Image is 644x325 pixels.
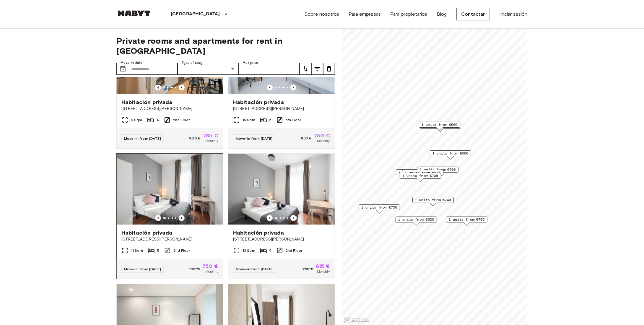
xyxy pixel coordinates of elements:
a: Iniciar sesión [500,11,528,18]
p: [GEOGRAPHIC_DATA] [171,11,220,18]
span: Move-in from [DATE] [236,267,273,271]
span: 5 [269,117,271,123]
span: 2nd Floor [173,248,190,253]
button: Previous image [290,215,296,221]
button: Previous image [267,215,273,221]
a: Marketing picture of unit ES-15-007-001-03HPrevious imagePrevious imageHabitación privada[STREET_... [228,153,335,279]
span: 1 units from €565 [422,122,458,127]
button: tune [311,63,323,75]
label: Type of stay [182,60,202,65]
div: Map marker [359,204,400,214]
label: Move-in date [121,60,142,65]
div: Map marker [400,173,441,182]
span: Move-in from [DATE] [124,267,161,271]
span: Move-in from [DATE] [124,136,161,141]
button: Previous image [290,84,296,90]
span: Monthly [317,269,330,274]
span: 9 Sqm [131,117,142,123]
button: tune [323,63,335,75]
span: 13 Sqm [243,248,255,253]
span: Move-in from [DATE] [236,136,273,141]
span: Habitación privada [121,229,173,236]
button: Previous image [155,84,161,90]
a: Contactar [456,8,490,20]
button: Previous image [267,84,273,90]
span: Habitación privada [233,229,284,236]
span: 785 € [203,133,218,138]
label: Max price [243,60,258,65]
a: Mapbox logo [344,317,370,324]
span: 1 units from €600 [432,151,469,156]
a: Para propietarios [390,11,427,18]
div: Map marker [412,197,454,206]
div: Map marker [396,217,437,226]
a: Sobre nosotros [304,11,339,18]
span: [STREET_ADDRESS][PERSON_NAME] [121,106,218,112]
span: Monthly [205,138,218,144]
div: Map marker [402,170,443,179]
span: [STREET_ADDRESS][PERSON_NAME] [233,236,330,242]
span: 1 units from €730 [402,173,438,178]
span: 615 € [316,264,330,269]
a: Previous imagePrevious imageHabitación privada[STREET_ADDRESS][PERSON_NAME]9 Sqm42nd FloorMove-in... [116,23,223,149]
span: Habitación privada [233,99,284,106]
a: Previous imagePrevious imageHabitación privada[STREET_ADDRESS][PERSON_NAME]15 Sqm55th FloorMove-i... [228,23,335,149]
span: Private rooms and apartments for rent in [GEOGRAPHIC_DATA] [116,36,335,56]
span: Habitación privada [121,99,173,106]
a: Marketing picture of unit ES-15-007-001-02HPrevious imagePrevious imageHabitación privada[STREET_... [116,153,223,279]
span: 4 [157,117,159,123]
span: 2nd Floor [286,248,302,253]
div: Map marker [430,150,471,160]
span: 750 € [303,266,313,272]
span: [STREET_ADDRESS][PERSON_NAME] [121,236,218,242]
img: Marketing picture of unit ES-15-007-001-02H [117,154,223,225]
button: tune [300,63,311,75]
span: 11 Sqm [131,248,143,253]
button: Previous image [179,215,185,221]
span: Monthly [317,138,330,144]
span: 5th Floor [286,117,301,123]
span: [STREET_ADDRESS][PERSON_NAME] [233,106,330,112]
span: 863 € [189,266,200,272]
div: Map marker [446,217,487,226]
div: Map marker [417,167,458,176]
span: 2 units from €600 [399,170,435,175]
span: 1 units from €515 [405,170,441,175]
span: 1 units from €700 [420,167,456,172]
span: 900 € [189,136,201,141]
img: Habyt [116,10,152,16]
span: 1 units from €750 [361,205,397,210]
div: Map marker [396,169,437,178]
span: 5 [157,248,159,253]
span: 750 € [314,133,330,138]
span: 750 € [202,264,218,269]
span: 1 units from €630 [398,217,434,222]
img: Marketing picture of unit ES-15-007-001-03H [228,154,335,225]
div: Map marker [419,122,460,131]
button: Previous image [179,84,185,90]
span: 1 units from €785 [449,217,485,222]
span: 2nd Floor [173,117,190,123]
button: Choose date [117,63,129,75]
button: Previous image [155,215,161,221]
a: Para empresas [349,11,381,18]
span: Monthly [205,269,218,274]
span: 5 [269,248,271,253]
span: 1 units from €740 [415,197,451,203]
span: 15 Sqm [243,117,255,123]
span: 863 € [301,136,312,141]
a: Blog [437,11,447,18]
